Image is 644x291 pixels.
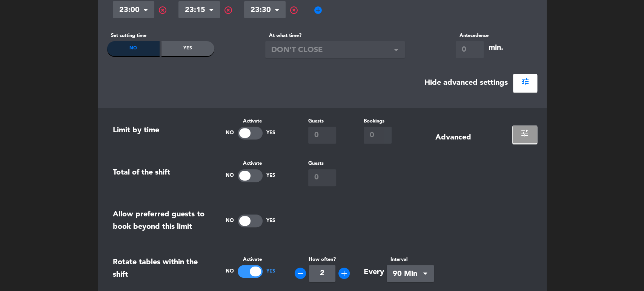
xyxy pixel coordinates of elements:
[456,32,489,40] label: Antecedence
[308,127,336,144] input: 0
[456,41,484,58] input: 0
[220,159,281,167] label: Activate
[113,124,159,137] div: Limit by time
[340,269,349,278] i: add
[220,117,281,125] label: Activate
[364,127,392,144] input: 0
[435,132,471,144] div: Advanced
[271,44,393,57] span: DON'T CLOSE
[314,6,323,15] span: add_circle
[513,74,537,92] button: tune
[521,77,530,86] span: tune
[158,6,167,15] span: highlight_off
[424,77,508,89] div: Hide advanced settings
[393,268,422,280] span: 90 Min
[512,126,537,144] button: tune
[220,256,281,263] label: Activate
[295,268,306,279] button: remove
[308,159,336,167] label: Guests
[520,129,529,138] span: tune
[113,208,209,233] div: Allow preferred guests to book beyond this limit
[308,117,336,125] label: Guests
[113,167,170,179] div: Total of the shift
[296,269,305,278] i: remove
[364,117,392,125] label: Bookings
[107,41,160,56] div: No
[338,268,350,279] button: add
[387,256,434,263] label: Interval
[289,6,298,15] span: highlight_off
[265,32,405,40] label: At what time?
[113,256,209,281] div: Rotate tables within the shift
[309,256,336,263] label: How often?
[489,42,503,54] div: min.
[107,32,214,40] label: Set cutting time
[161,41,214,56] div: Yes
[364,266,384,279] div: Every
[308,169,336,186] input: 0
[224,6,233,15] span: highlight_off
